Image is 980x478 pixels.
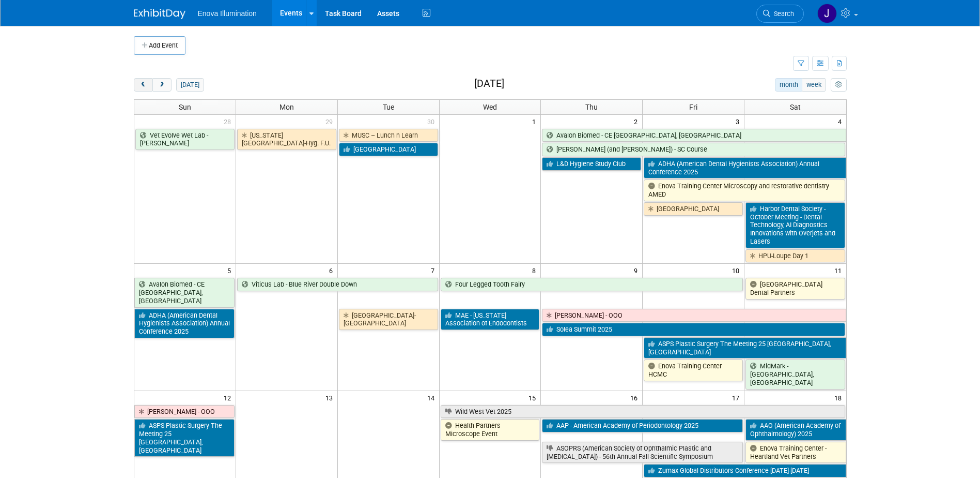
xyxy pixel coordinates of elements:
[831,78,846,92] button: myCustomButton
[745,442,846,463] a: Enova Training Center - Heartland Vet Partners
[426,115,439,128] span: 30
[279,103,294,111] span: Mon
[633,115,642,128] span: 2
[441,405,845,419] a: Wild West Vet 2025
[542,323,845,336] a: Solea Summit 2025
[837,115,846,128] span: 4
[644,157,846,178] a: ADHA (American Dental Hygienists Association) Annual Conference 2025
[835,82,842,88] i: Personalize Calendar
[134,405,235,419] a: [PERSON_NAME] - OOO
[745,249,845,263] a: HPU-Loupe Day 1
[134,9,185,19] img: ExhibitDay
[790,103,801,111] span: Sat
[585,103,598,111] span: Thu
[775,78,802,92] button: month
[179,103,191,111] span: Sun
[237,278,438,291] a: Viticus Lab - Blue River Double Down
[328,264,337,277] span: 6
[339,309,438,330] a: [GEOGRAPHIC_DATA]-[GEOGRAPHIC_DATA]
[745,278,845,299] a: [GEOGRAPHIC_DATA] Dental Partners
[223,391,236,404] span: 12
[629,391,642,404] span: 16
[542,442,743,463] a: ASOPRS (American Society of Ophthalmic Plastic and [MEDICAL_DATA]) - 56th Annual Fall Scientific ...
[542,419,743,432] a: AAP - American Academy of Periodontology 2025
[324,391,337,404] span: 13
[833,391,846,404] span: 18
[644,202,743,216] a: [GEOGRAPHIC_DATA]
[833,264,846,277] span: 11
[527,391,540,404] span: 15
[198,9,257,18] span: Enova Illumination
[134,36,185,55] button: Add Event
[542,129,846,142] a: Avalon Biomed - CE [GEOGRAPHIC_DATA], [GEOGRAPHIC_DATA]
[531,115,540,128] span: 1
[441,309,540,330] a: MAE - [US_STATE] Association of Endodontists
[134,78,153,92] button: prev
[644,360,743,381] a: Enova Training Center HCMC
[745,419,846,440] a: AAO (American Academy of Ophthalmology) 2025
[731,264,744,277] span: 10
[802,78,826,92] button: week
[542,309,846,322] a: [PERSON_NAME] - OOO
[383,103,394,111] span: Tue
[644,464,846,477] a: Zumax Global Distributors Conference [DATE]-[DATE]
[339,129,438,142] a: MUSC – Lunch n Learn
[324,115,337,128] span: 29
[430,264,439,277] span: 7
[531,264,540,277] span: 8
[474,78,504,89] h2: [DATE]
[226,264,236,277] span: 5
[134,278,235,307] a: Avalon Biomed - CE [GEOGRAPHIC_DATA], [GEOGRAPHIC_DATA]
[644,337,846,358] a: ASPS Plastic Surgery The Meeting 25 [GEOGRAPHIC_DATA], [GEOGRAPHIC_DATA]
[817,4,837,23] img: Janelle Tlusty
[644,180,845,201] a: Enova Training Center Microscopy and restorative dentistry AMED
[745,360,845,389] a: MidMark - [GEOGRAPHIC_DATA], [GEOGRAPHIC_DATA]
[176,78,204,92] button: [DATE]
[339,143,438,156] a: [GEOGRAPHIC_DATA]
[441,278,743,291] a: Four Legged Tooth Fairy
[483,103,497,111] span: Wed
[756,5,804,23] a: Search
[731,391,744,404] span: 17
[745,202,845,248] a: Harbor Dental Society - October Meeting - Dental Technology, AI Diagnostics Innovations with Over...
[426,391,439,404] span: 14
[441,419,540,440] a: Health Partners Microscope Event
[135,129,235,150] a: Vet Evolve Wet Lab - [PERSON_NAME]
[134,419,235,457] a: ASPS Plastic Surgery The Meeting 25 [GEOGRAPHIC_DATA], [GEOGRAPHIC_DATA]
[689,103,697,111] span: Fri
[542,157,641,171] a: L&D Hygiene Study Club
[134,309,235,338] a: ADHA (American Dental Hygienists Association) Annual Conference 2025
[633,264,642,277] span: 9
[770,10,794,18] span: Search
[237,129,336,150] a: [US_STATE][GEOGRAPHIC_DATA]-Hyg. F.U.
[735,115,744,128] span: 3
[223,115,236,128] span: 28
[152,78,172,92] button: next
[542,143,845,156] a: [PERSON_NAME] (and [PERSON_NAME]) - SC Course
